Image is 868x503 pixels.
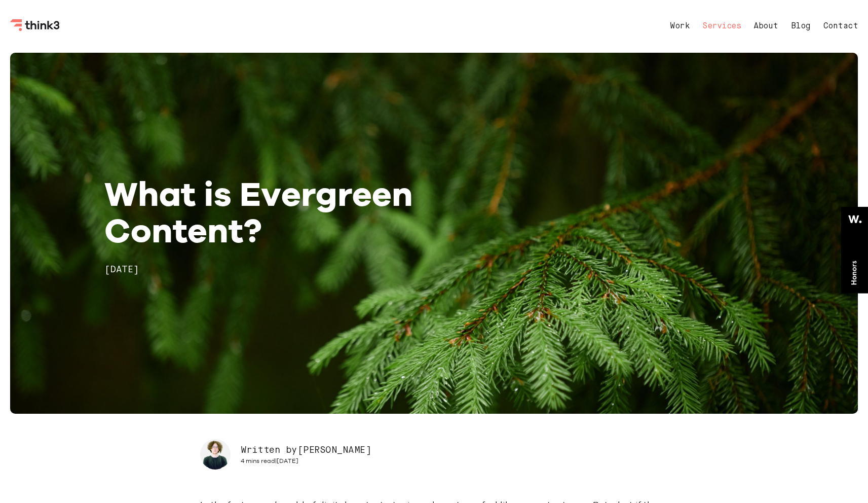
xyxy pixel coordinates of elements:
span: [PERSON_NAME] [297,446,371,455]
div: | [241,457,371,465]
a: Contact [823,22,858,30]
h2: [DATE] [104,264,539,276]
span: [DATE] [277,457,298,464]
a: Blog [791,22,811,30]
span: 4 mins read [241,457,275,464]
h3: Written by [241,444,371,456]
a: Services [702,22,741,30]
a: Think3 Logo [10,23,61,33]
a: About [753,22,778,30]
img: Author: Benas Ruzgys [200,439,231,470]
a: Work [670,22,690,30]
h1: What is Evergreen Content? [104,175,539,248]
